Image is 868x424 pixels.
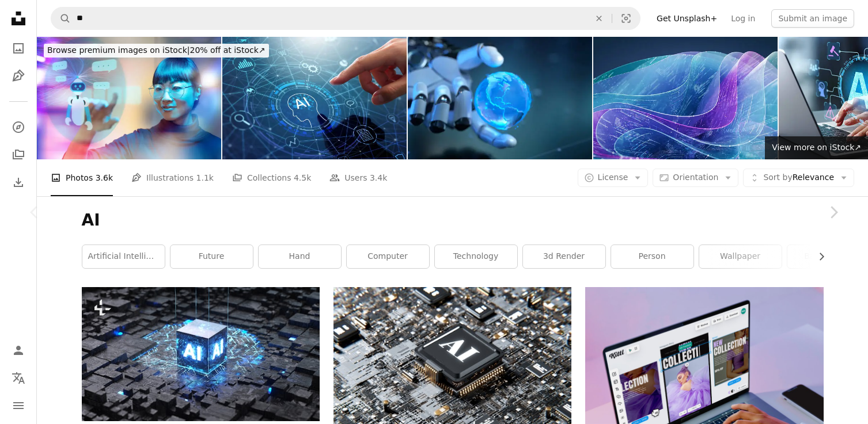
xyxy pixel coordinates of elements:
h1: AI [82,210,824,231]
img: Japanese woman interacts with futuristic transparent screen displaying digital graphs and data, s... [37,37,221,159]
span: 3.4k [370,171,387,184]
button: Clear [586,7,612,29]
a: Illustrations 1.1k [131,159,214,196]
a: a computer chip with the letter a on top of it [333,381,571,391]
span: 4.5k [294,171,311,184]
span: License [598,173,628,182]
a: Explore [7,116,30,139]
button: Orientation [653,169,738,187]
a: computer [347,245,429,268]
form: Find visuals sitewide [51,7,640,30]
a: wallpaper [699,245,782,268]
span: Relevance [763,172,834,184]
button: Visual search [612,7,640,29]
span: Orientation [673,173,718,182]
button: License [578,169,649,187]
a: Collections [7,143,30,166]
a: Get Unsplash+ [650,9,724,28]
a: hand [259,245,341,268]
a: Log in [724,9,762,28]
img: AI Coding Assistant Interface with Vibe Coding Aesthetics [593,37,778,159]
img: Futuristic Robotic Hand Holding a Holographic Blue Globe in Digital Environment [408,37,592,159]
span: Browse premium images on iStock | [47,45,189,55]
button: Search Unsplash [51,7,71,29]
span: Sort by [763,173,792,182]
a: 3d render [523,245,605,268]
img: AI agent and generative artificial intelligence. Robotic processes automation and data analysis. [222,37,407,159]
a: Photos [7,37,30,60]
a: artificial intelligence [82,245,165,268]
a: AI, Artificial Intelligence concept,3d rendering,conceptual image. [82,349,320,359]
a: future [170,245,253,268]
button: Menu [7,394,30,417]
span: 1.1k [196,171,214,184]
a: Collections 4.5k [232,159,311,196]
span: View more on iStock ↗ [772,143,861,152]
button: Submit an image [771,9,854,28]
span: 20% off at iStock ↗ [47,45,266,55]
a: Log in / Sign up [7,339,30,362]
a: Browse premium images on iStock|20% off at iStock↗ [37,37,276,64]
a: person [611,245,693,268]
button: Sort byRelevance [743,169,854,187]
a: Illustrations [7,64,30,87]
a: View more on iStock↗ [765,136,868,159]
a: Next [799,157,868,268]
a: Users 3.4k [329,159,387,196]
a: technology [435,245,517,268]
img: AI, Artificial Intelligence concept,3d rendering,conceptual image. [82,287,320,421]
button: Language [7,366,30,389]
